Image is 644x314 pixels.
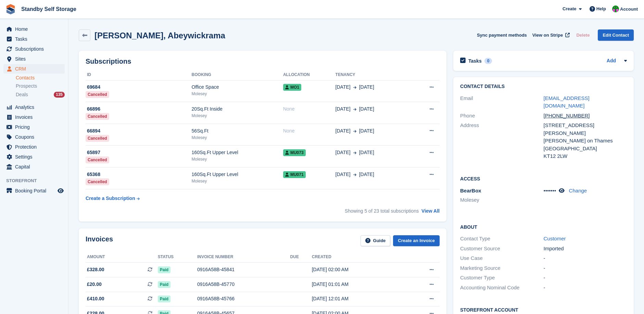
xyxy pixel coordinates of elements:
[3,34,65,44] a: menu
[87,295,104,302] span: £410.00
[56,187,65,195] a: Preview store
[612,5,619,12] img: Michelle Mustoe
[158,296,171,302] span: Paid
[3,64,65,74] a: menu
[197,252,290,263] th: Invoice number
[86,84,192,91] div: 69684
[192,171,283,178] div: 160Sq.Ft Upper Level
[393,235,440,247] a: Create an Invoice
[312,281,404,288] div: [DATE] 01:01 AM
[15,186,56,196] span: Booking Portal
[359,149,374,156] span: [DATE]
[544,188,556,193] span: •••••••
[544,274,627,282] div: -
[468,58,482,64] h2: Tasks
[192,156,283,162] div: Molesey
[15,24,56,34] span: Home
[345,208,419,214] span: Showing 5 of 23 total subscriptions
[158,252,197,263] th: Status
[312,295,404,302] div: [DATE] 12:01 AM
[460,264,543,272] div: Marketing Source
[3,122,65,132] a: menu
[3,152,65,162] a: menu
[192,84,283,91] div: Office Space
[460,245,543,253] div: Customer Source
[86,171,192,178] div: 65368
[86,156,109,163] div: Cancelled
[15,132,56,142] span: Coupons
[283,70,336,80] th: Allocation
[3,54,65,64] a: menu
[86,135,109,142] div: Cancelled
[359,171,374,178] span: [DATE]
[3,24,65,34] a: menu
[86,252,158,263] th: Amount
[460,223,627,230] h2: About
[3,186,65,196] a: menu
[15,34,56,44] span: Tasks
[54,92,65,98] div: 135
[607,57,616,65] a: Add
[530,29,571,41] a: View on Stripe
[3,112,65,122] a: menu
[18,3,79,15] a: Standby Self Storage
[15,122,56,132] span: Pricing
[86,149,192,156] div: 65897
[336,127,351,135] span: [DATE]
[283,149,306,156] span: MU073
[460,235,543,243] div: Contact Type
[86,58,440,65] h2: Subscriptions
[87,281,102,288] span: £20.00
[16,75,65,81] a: Contacts
[460,112,543,120] div: Phone
[283,105,336,113] div: None
[5,4,16,14] img: stora-icon-8386f47178a22dfd0bd8f6a31ec36ba5ce8667c1dd55bd0f319d3a0aa187defe.svg
[3,142,65,152] a: menu
[192,113,283,119] div: Molesey
[197,295,290,302] div: 0916A58B-45766
[86,178,109,185] div: Cancelled
[16,91,28,98] span: Deals
[16,91,65,98] a: Deals 135
[460,122,543,160] div: Address
[359,127,374,135] span: [DATE]
[460,254,543,262] div: Use Case
[192,105,283,113] div: 20Sq.Ft Inside
[460,284,543,292] div: Accounting Nominal Code
[361,235,391,247] a: Guide
[336,105,351,113] span: [DATE]
[283,171,306,178] span: MU071
[544,137,627,145] div: [PERSON_NAME] on Thames
[192,178,283,184] div: Molesey
[569,188,587,193] a: Change
[86,105,192,113] div: 66896
[15,54,56,64] span: Sites
[94,31,225,40] h2: [PERSON_NAME], Abeywickrama
[563,5,576,12] span: Create
[544,145,627,153] div: [GEOGRAPHIC_DATA]
[460,95,543,110] div: Email
[596,5,606,12] span: Help
[3,44,65,54] a: menu
[86,192,140,205] a: Create a Subscription
[460,196,543,204] li: Molesey
[86,91,109,98] div: Cancelled
[15,112,56,122] span: Invoices
[544,95,590,109] a: [EMAIL_ADDRESS][DOMAIN_NAME]
[283,127,336,135] div: None
[460,84,627,89] h2: Contact Details
[3,102,65,112] a: menu
[544,254,627,262] div: -
[460,306,627,313] h2: Storefront Account
[192,127,283,135] div: 56Sq.Ft
[197,266,290,273] div: 0916A58B-45841
[598,29,634,41] a: Edit Contact
[15,142,56,152] span: Protection
[336,70,412,80] th: Tenancy
[336,149,351,156] span: [DATE]
[544,245,627,253] div: Imported
[15,152,56,162] span: Settings
[421,208,440,214] a: View All
[158,281,171,288] span: Paid
[460,188,481,193] span: BearBox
